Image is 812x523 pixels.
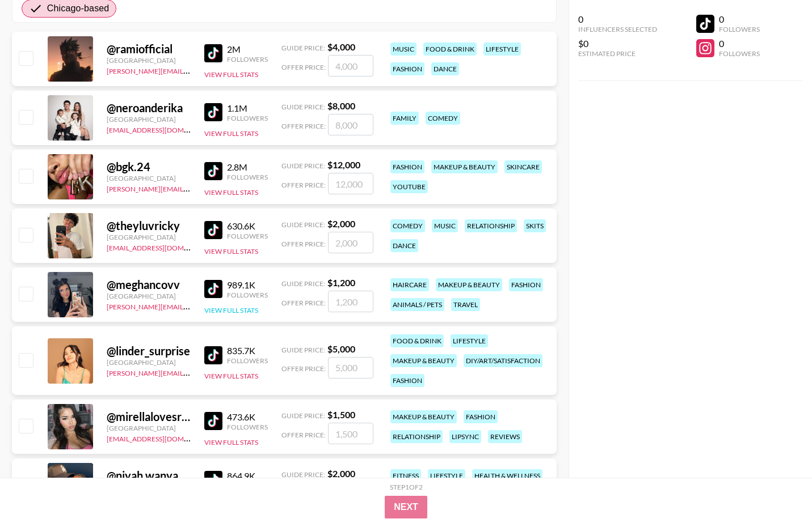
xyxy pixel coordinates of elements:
[327,100,355,111] strong: $ 8,000
[107,42,191,56] div: @ ramiofficial
[281,44,325,52] span: Guide Price:
[451,334,488,347] div: lifestyle
[281,103,325,111] span: Guide Price:
[578,49,657,58] div: Estimated Price
[107,174,191,182] div: [GEOGRAPHIC_DATA]
[281,161,325,170] span: Guide Price:
[449,430,481,443] div: lipsync
[281,240,326,248] span: Offer Price:
[204,372,258,380] button: View Full Stats
[281,299,326,307] span: Offer Price:
[227,220,268,232] div: 630.6K
[107,65,275,75] a: [PERSON_NAME][EMAIL_ADDRESS][DOMAIN_NAME]
[327,159,360,170] strong: $ 12,000
[281,364,326,373] span: Offer Price:
[107,56,191,65] div: [GEOGRAPHIC_DATA]
[281,470,325,479] span: Guide Price:
[204,162,222,180] img: TikTok
[428,469,465,482] div: lifestyle
[204,188,258,197] button: View Full Stats
[390,469,421,482] div: fitness
[327,41,355,52] strong: $ 4,000
[107,292,191,300] div: [GEOGRAPHIC_DATA]
[107,410,191,424] div: @ mirellalovesredbull
[107,424,191,432] div: [GEOGRAPHIC_DATA]
[107,300,275,311] a: [PERSON_NAME][EMAIL_ADDRESS][DOMAIN_NAME]
[281,346,325,354] span: Guide Price:
[465,219,517,232] div: relationship
[390,278,429,291] div: haircare
[107,124,221,134] a: [EMAIL_ADDRESS][DOMAIN_NAME]
[524,219,546,232] div: skits
[281,122,326,130] span: Offer Price:
[390,62,424,75] div: fashion
[107,241,221,252] a: [EMAIL_ADDRESS][DOMAIN_NAME]
[107,233,191,241] div: [GEOGRAPHIC_DATA]
[227,114,268,122] div: Followers
[204,129,258,138] button: View Full Stats
[227,423,268,431] div: Followers
[390,334,444,347] div: food & drink
[204,103,222,121] img: TikTok
[390,160,424,173] div: fashion
[328,173,373,194] input: 12,000
[578,38,657,49] div: $0
[107,358,191,367] div: [GEOGRAPHIC_DATA]
[436,278,502,291] div: makeup & beauty
[327,468,355,479] strong: $ 2,000
[719,49,760,58] div: Followers
[423,42,477,56] div: food & drink
[719,25,760,33] div: Followers
[328,114,373,135] input: 8,000
[719,14,760,25] div: 0
[578,25,657,33] div: Influencers Selected
[483,42,521,56] div: lifestyle
[204,221,222,239] img: TikTok
[509,278,543,291] div: fashion
[390,180,428,193] div: youtube
[107,432,221,443] a: [EMAIL_ADDRESS][DOMAIN_NAME]
[464,354,542,367] div: diy/art/satisfaction
[204,412,222,430] img: TikTok
[227,55,268,63] div: Followers
[755,466,798,509] iframe: Drift Widget Chat Controller
[385,496,427,518] button: Next
[504,160,542,173] div: skincare
[204,438,258,447] button: View Full Stats
[227,356,268,365] div: Followers
[390,430,443,443] div: relationship
[431,160,498,173] div: makeup & beauty
[390,42,416,56] div: music
[227,470,268,482] div: 864.9K
[390,112,419,125] div: family
[204,44,222,62] img: TikTok
[327,409,355,420] strong: $ 1,500
[281,411,325,420] span: Guide Price:
[227,161,268,173] div: 2.8M
[281,63,326,71] span: Offer Price:
[432,219,458,232] div: music
[227,411,268,423] div: 473.6K
[204,70,258,79] button: View Full Stats
[107,115,191,124] div: [GEOGRAPHIC_DATA]
[227,345,268,356] div: 835.7K
[390,410,457,423] div: makeup & beauty
[107,101,191,115] div: @ neroanderika
[204,247,258,256] button: View Full Stats
[327,277,355,288] strong: $ 1,200
[107,278,191,292] div: @ meghancovv
[390,374,424,387] div: fashion
[107,367,275,377] a: [PERSON_NAME][EMAIL_ADDRESS][DOMAIN_NAME]
[578,14,657,25] div: 0
[281,279,325,288] span: Guide Price:
[390,239,418,252] div: dance
[227,232,268,240] div: Followers
[464,410,498,423] div: fashion
[204,471,222,489] img: TikTok
[390,354,457,367] div: makeup & beauty
[204,280,222,298] img: TikTok
[390,298,444,311] div: animals / pets
[431,62,459,75] div: dance
[227,44,268,55] div: 2M
[719,38,760,49] div: 0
